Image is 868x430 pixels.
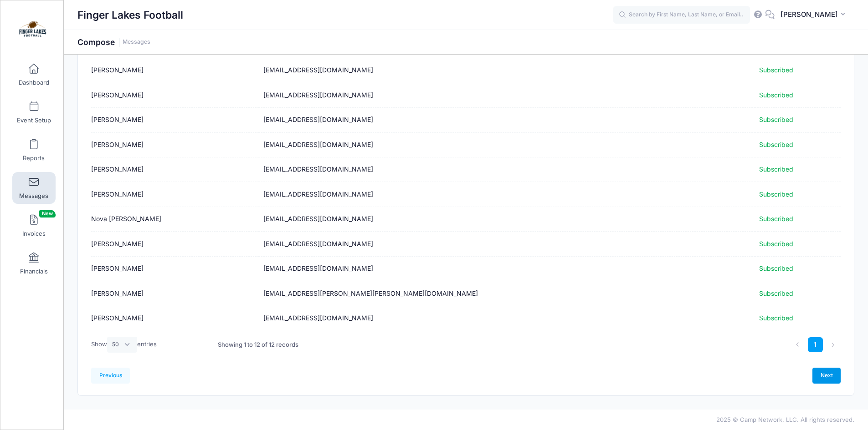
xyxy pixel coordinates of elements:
td: [EMAIL_ADDRESS][DOMAIN_NAME] [259,133,755,157]
td: [PERSON_NAME] [91,133,259,157]
span: Subscribed [759,91,793,99]
a: Financials [12,248,56,279]
a: Dashboard [12,59,56,91]
img: Finger Lakes Football [15,14,50,48]
span: Financials [20,268,48,275]
h1: Finger Lakes Football [77,5,183,25]
span: Subscribed [759,240,793,248]
h1: Compose [77,37,150,47]
td: [PERSON_NAME] [91,281,259,306]
div: Showing 1 to 12 of 12 records [218,334,298,355]
td: [PERSON_NAME] [91,58,259,83]
span: Subscribed [759,141,793,148]
span: Subscribed [759,190,793,198]
td: [EMAIL_ADDRESS][DOMAIN_NAME] [259,83,755,108]
span: Subscribed [759,289,793,297]
td: [PERSON_NAME] [91,157,259,182]
td: [PERSON_NAME] [91,83,259,108]
span: Reports [23,154,45,162]
td: [EMAIL_ADDRESS][DOMAIN_NAME] [259,207,755,232]
button: [PERSON_NAME] [775,5,854,25]
select: Showentries [107,337,137,352]
td: [EMAIL_ADDRESS][DOMAIN_NAME] [259,257,755,281]
a: Messages [123,39,150,46]
td: [EMAIL_ADDRESS][DOMAIN_NAME] [259,157,755,182]
td: [EMAIL_ADDRESS][DOMAIN_NAME] [259,58,755,83]
span: Messages [19,192,48,200]
span: Subscribed [759,66,793,74]
input: Search by First Name, Last Name, or Email... [613,6,750,24]
a: Finger Lakes Football [0,10,64,53]
a: Next [812,368,841,383]
span: Subscribed [759,116,793,123]
td: [EMAIL_ADDRESS][DOMAIN_NAME] [259,306,755,330]
a: Previous [91,368,130,383]
td: [EMAIL_ADDRESS][DOMAIN_NAME] [259,182,755,207]
td: [PERSON_NAME] [91,232,259,256]
label: Show entries [91,337,157,352]
span: Subscribed [759,165,793,173]
a: Event Setup [12,96,56,128]
span: Invoices [22,230,46,238]
span: Subscribed [759,314,793,322]
span: New [39,210,56,218]
td: [EMAIL_ADDRESS][DOMAIN_NAME] [259,108,755,132]
td: [PERSON_NAME] [91,108,259,132]
td: [EMAIL_ADDRESS][DOMAIN_NAME] [259,232,755,256]
a: 1 [808,337,823,352]
td: Nova [PERSON_NAME] [91,207,259,232]
span: Dashboard [19,79,49,86]
span: Subscribed [759,264,793,272]
td: [PERSON_NAME] [91,182,259,207]
span: [PERSON_NAME] [781,10,838,20]
span: 2025 © Camp Network, LLC. All rights reserved. [716,416,854,423]
span: Event Setup [17,116,51,124]
td: [PERSON_NAME] [91,306,259,330]
a: Reports [12,134,56,166]
a: Messages [12,172,56,204]
td: [EMAIL_ADDRESS][PERSON_NAME][PERSON_NAME][DOMAIN_NAME] [259,281,755,306]
a: InvoicesNew [12,210,56,242]
td: [PERSON_NAME] [91,257,259,281]
span: Subscribed [759,215,793,223]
